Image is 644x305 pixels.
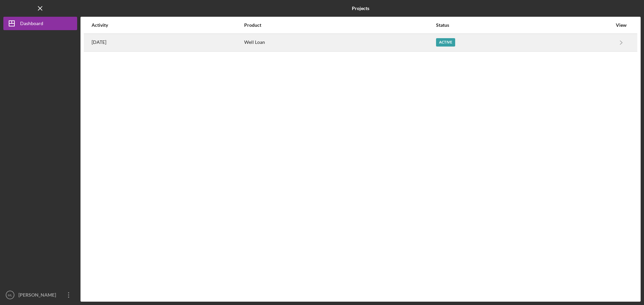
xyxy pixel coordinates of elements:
[92,22,244,28] div: Activity
[3,288,77,302] button: ML[PERSON_NAME]
[244,22,435,28] div: Product
[613,22,630,28] div: View
[244,34,435,51] div: Well Loan
[436,38,455,47] div: Active
[92,40,106,45] time: 2025-08-18 20:03
[436,22,612,28] div: Status
[8,293,12,297] text: ML
[20,17,43,32] div: Dashboard
[352,6,369,11] b: Projects
[17,288,60,303] div: [PERSON_NAME]
[3,17,77,30] button: Dashboard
